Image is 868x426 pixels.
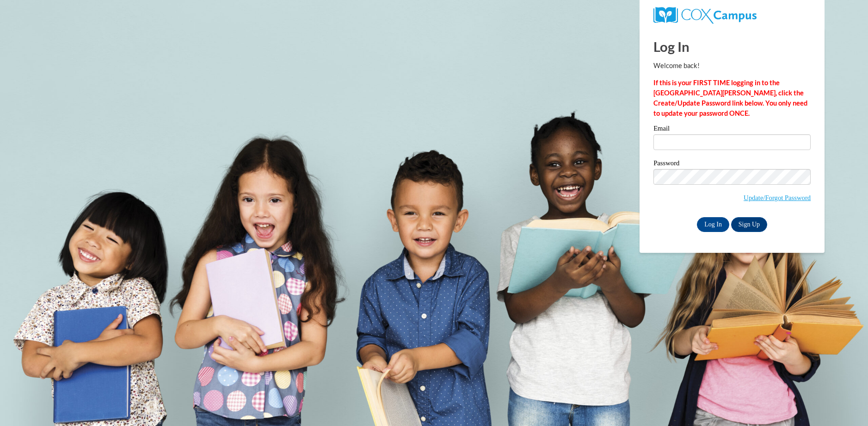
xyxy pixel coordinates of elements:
input: Log In [697,217,729,232]
strong: If this is your FIRST TIME logging in to the [GEOGRAPHIC_DATA][PERSON_NAME], click the Create/Upd... [653,79,807,117]
label: Email [653,125,811,134]
a: Update/Forgot Password [744,194,811,201]
label: Password [653,160,811,169]
img: COX Campus [653,7,757,24]
a: COX Campus [653,11,757,19]
h1: Log In [653,37,811,56]
a: Sign Up [731,217,767,232]
p: Welcome back! [653,61,811,71]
